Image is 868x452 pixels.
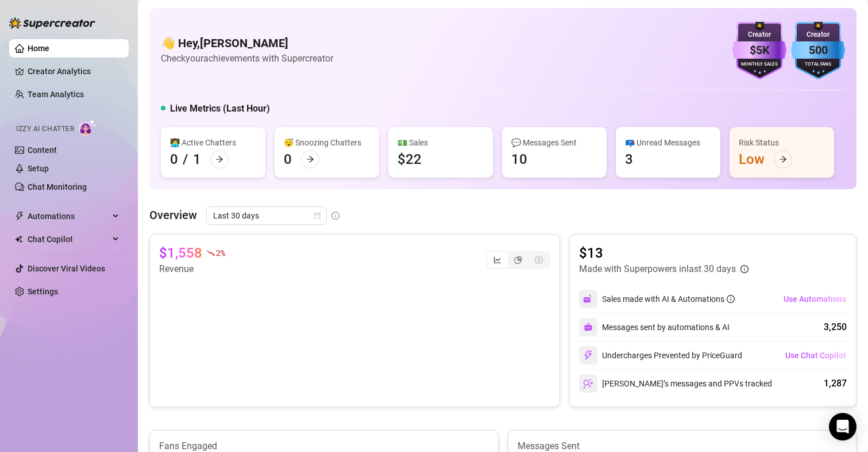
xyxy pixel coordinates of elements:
span: 2 % [216,247,225,258]
div: Total Fans [791,61,845,68]
a: Setup [28,164,49,173]
img: svg%3e [583,378,593,389]
div: Undercharges Prevented by PriceGuard [579,346,742,365]
span: Last 30 days [213,207,320,224]
div: 1,287 [824,377,847,390]
button: Use Chat Copilot [785,346,847,365]
span: dollar-circle [535,256,543,264]
img: logo-BBDzfeDw.svg [9,17,95,29]
img: Chat Copilot [15,235,22,243]
span: info-circle [740,265,749,273]
span: Use Chat Copilot [785,351,846,360]
span: Automations [28,207,109,225]
div: Sales made with AI & Automations [602,293,735,305]
img: AI Chatter [79,119,97,136]
a: Settings [28,287,58,296]
img: svg%3e [584,323,593,332]
div: $22 [398,150,422,168]
div: 0 [284,150,292,168]
article: $13 [579,244,749,262]
div: 📪 Unread Messages [625,136,711,149]
div: $5K [732,41,786,59]
div: 3,250 [824,320,847,334]
span: fall [207,249,215,257]
span: info-circle [331,212,340,220]
span: arrow-right [306,155,314,163]
div: 👩‍💻 Active Chatters [170,136,256,149]
span: Use Automations [784,294,846,304]
div: Messages sent by automations & AI [579,318,730,336]
div: [PERSON_NAME]’s messages and PPVs tracked [579,374,772,393]
a: Creator Analytics [28,62,119,81]
img: purple-badge-B9DA21FR.svg [732,22,786,79]
article: Check your achievements with Supercreator [161,51,333,66]
div: 😴 Snoozing Chatters [284,136,370,149]
div: segmented control [486,251,550,269]
article: Revenue [159,262,225,276]
img: svg%3e [583,350,593,361]
span: thunderbolt [15,212,24,221]
a: Content [28,145,57,155]
a: Team Analytics [28,90,84,99]
h5: Live Metrics (Last Hour) [170,102,270,116]
a: Discover Viral Videos [28,264,105,273]
div: 0 [170,150,178,168]
span: line-chart [493,256,501,264]
span: calendar [314,212,321,219]
img: svg%3e [583,294,593,304]
article: Made with Superpowers in last 30 days [579,262,736,276]
article: $1,558 [159,244,202,262]
div: Monthly Sales [732,61,786,68]
span: pie-chart [514,256,522,264]
span: info-circle [727,295,735,303]
span: arrow-right [215,155,223,163]
div: Risk Status [739,136,825,149]
a: Chat Monitoring [28,182,87,191]
div: 3 [625,150,633,168]
div: 💵 Sales [398,136,484,149]
div: Creator [791,29,845,40]
span: Izzy AI Chatter [16,124,74,135]
div: 500 [791,41,845,59]
a: Home [28,44,49,53]
button: Use Automations [783,290,847,308]
div: Creator [732,29,786,40]
span: arrow-right [779,155,787,163]
div: Open Intercom Messenger [829,413,857,440]
div: 10 [511,150,527,168]
div: 💬 Messages Sent [511,136,597,149]
span: Chat Copilot [28,230,109,248]
h4: 👋 Hey, [PERSON_NAME] [161,35,333,51]
img: blue-badge-DgoSNQY1.svg [791,22,845,79]
div: 1 [193,150,201,168]
article: Overview [149,206,197,224]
